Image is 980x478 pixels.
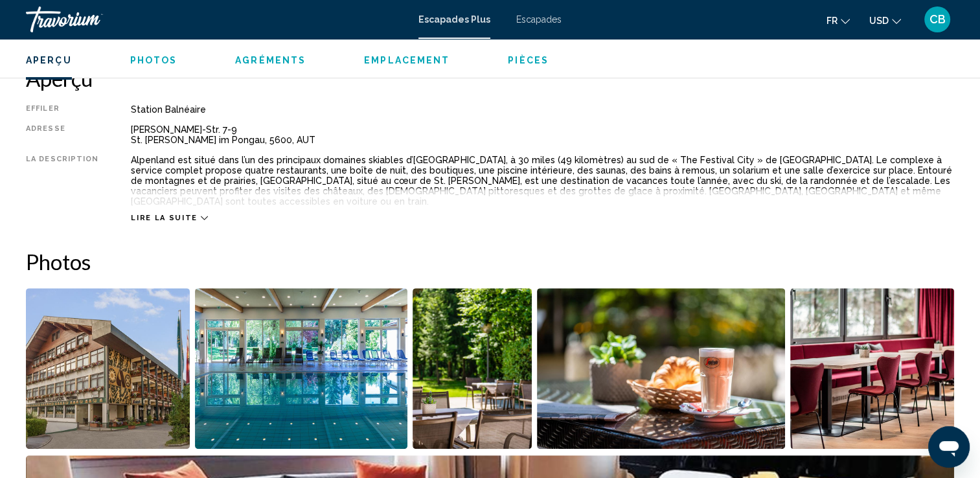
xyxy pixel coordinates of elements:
[869,16,889,26] span: USD
[130,54,177,66] button: Photos
[26,124,98,145] div: Adresse
[26,6,405,32] a: Travorium
[130,55,177,65] span: Photos
[928,426,970,468] iframe: Bouton de lancement de la fenêtre de messagerie
[920,6,954,33] button: Menu utilisateur
[26,155,98,207] div: La description
[418,14,490,25] a: Escapades Plus
[26,249,954,275] h2: Photos
[26,55,72,65] span: Aperçu
[826,11,850,30] button: Changer la langue
[131,124,954,145] div: [PERSON_NAME]-Str. 7-9 St. [PERSON_NAME] im Pongau, 5600, AUT
[195,288,407,450] button: Ouvrir le curseur d’image en plein écran
[826,16,838,26] span: Fr
[235,54,306,66] button: Agréments
[131,104,954,115] div: Station balnéaire
[235,55,306,65] span: Agréments
[508,55,549,65] span: Pièces
[364,54,450,66] button: Emplacement
[26,54,72,66] button: Aperçu
[516,14,562,25] a: Escapades
[364,55,450,65] span: Emplacement
[131,213,207,223] button: Lire la suite
[26,104,98,115] div: Effiler
[790,288,954,450] button: Ouvrir le curseur d’image en plein écran
[131,214,197,222] span: Lire la suite
[537,288,785,450] button: Ouvrir le curseur d’image en plein écran
[26,288,190,450] button: Ouvrir le curseur d’image en plein écran
[131,155,954,207] div: Alpenland est situé dans l’un des principaux domaines skiables d’[GEOGRAPHIC_DATA], à 30 miles (4...
[929,13,946,26] span: CB
[413,288,531,450] button: Ouvrir le curseur d’image en plein écran
[508,54,549,66] button: Pièces
[869,11,901,30] button: Changer de devise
